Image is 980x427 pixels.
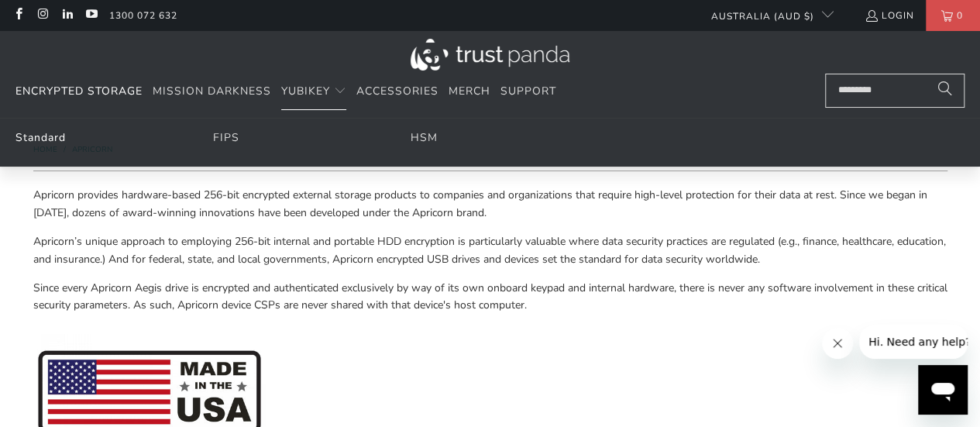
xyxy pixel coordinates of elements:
a: Trust Panda Australia on Instagram [36,9,49,22]
a: FIPS [213,130,239,145]
a: Trust Panda Australia on LinkedIn [60,9,74,22]
span: Merch [449,84,490,98]
a: Encrypted Storage [15,74,143,110]
span: Since every Apricorn Aegis drive is encrypted and authenticated exclusively by way of its own onb... [33,281,947,312]
span: Encrypted Storage [15,84,143,98]
span: Hi. Need any help? [9,11,112,23]
a: Mission Darkness [153,74,271,110]
a: Trust Panda Australia on Facebook [12,9,25,22]
summary: YubiKey [281,74,346,110]
span: Apricorn’s unique approach to employing 256-bit internal and portable HDD encryption is particula... [33,234,946,266]
iframe: Button to launch messaging window [918,365,968,415]
iframe: Message from company [859,325,968,359]
img: Trust Panda Australia [411,39,569,71]
a: Merch [449,74,490,110]
a: Accessories [356,74,438,110]
a: HSM [411,130,438,145]
button: Search [926,74,965,108]
a: Support [500,74,556,110]
span: Support [500,84,556,98]
nav: Translation missing: en.navigation.header.main_nav [15,74,556,110]
span: Apricorn provides hardware-based 256-bit encrypted external storage products to companies and org... [33,188,927,219]
a: Trust Panda Australia on YouTube [84,9,98,22]
iframe: Close message [822,328,853,359]
a: Standard [15,130,66,145]
input: Search... [825,74,965,108]
span: Accessories [356,84,438,98]
a: 1300 072 632 [109,7,177,24]
span: YubiKey [281,84,330,98]
span: Mission Darkness [153,84,271,98]
a: Login [865,7,914,24]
